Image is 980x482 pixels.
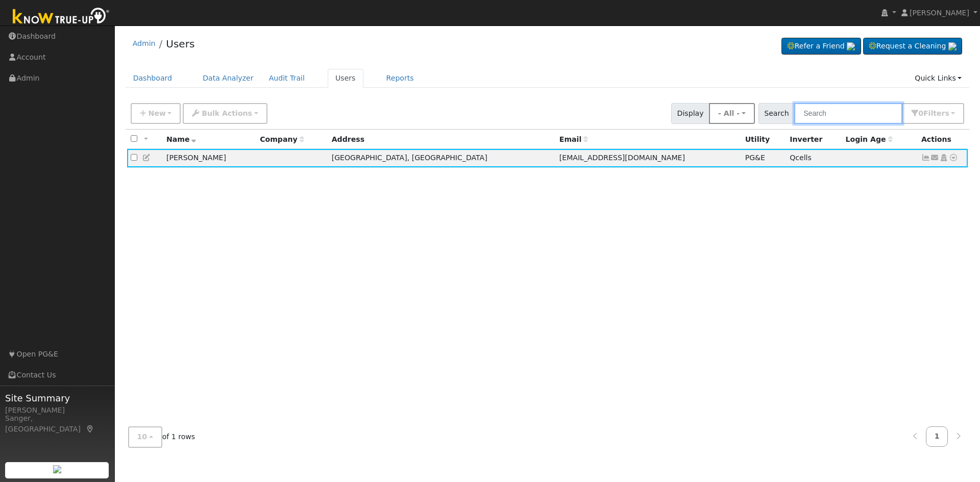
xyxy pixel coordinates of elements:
[930,153,940,163] a: timetravlr2062@gmail.com
[863,38,962,55] a: Request a Cleaning
[939,154,948,162] a: Login As
[846,135,893,143] span: Days since last login
[5,391,109,405] span: Site Summary
[709,103,755,124] button: - All -
[131,103,181,124] button: New
[328,69,363,88] a: Users
[126,69,180,88] a: Dashboard
[949,153,958,163] a: Other actions
[910,9,969,17] span: [PERSON_NAME]
[790,154,812,162] span: Qcells
[921,154,930,162] a: Show Graph
[128,426,195,447] span: of 1 rows
[133,39,156,47] a: Admin
[86,425,95,433] a: Map
[745,154,765,162] span: PG&E
[166,38,194,50] a: Users
[332,134,552,145] div: Address
[53,465,61,473] img: retrieve
[948,42,957,50] img: retrieve
[328,149,556,168] td: [GEOGRAPHIC_DATA], [GEOGRAPHIC_DATA]
[921,134,964,145] div: Actions
[847,42,855,50] img: retrieve
[559,154,685,162] span: [EMAIL_ADDRESS][DOMAIN_NAME]
[790,134,838,145] div: Inverter
[379,69,422,88] a: Reports
[137,433,148,441] span: 10
[166,135,197,143] span: Name
[671,103,709,124] span: Display
[195,69,261,88] a: Data Analyzer
[559,135,588,143] span: Email
[183,103,267,124] button: Bulk Actions
[5,413,109,435] div: Sanger, [GEOGRAPHIC_DATA]
[907,69,969,88] a: Quick Links
[8,6,115,29] img: Know True-Up
[142,154,152,162] a: Edit User
[926,426,948,446] a: 1
[202,109,252,117] span: Bulk Actions
[261,69,312,88] a: Audit Trail
[781,38,861,55] a: Refer a Friend
[902,103,964,124] button: 0Filters
[148,109,165,117] span: New
[758,103,795,124] span: Search
[745,134,782,145] div: Utility
[794,103,902,124] input: Search
[128,426,162,447] button: 10
[260,135,304,143] span: Company name
[5,405,109,416] div: [PERSON_NAME]
[163,149,256,168] td: [PERSON_NAME]
[945,109,949,117] span: s
[923,109,949,117] span: Filter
